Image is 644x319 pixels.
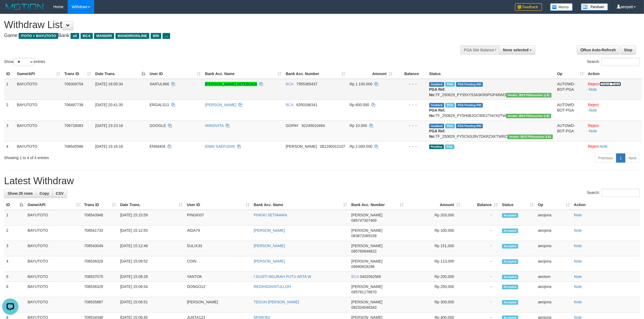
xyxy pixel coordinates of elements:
[406,256,462,272] td: Rp 113,000
[616,153,625,163] a: 1
[254,244,285,248] a: [PERSON_NAME]
[39,191,49,196] span: Copy
[589,108,597,112] a: Note
[406,200,462,210] th: Amount: activate to sort column ascending
[456,103,483,108] span: PGA Pending
[502,259,518,264] span: Accepted
[286,144,317,149] span: [PERSON_NAME]
[4,272,25,282] td: 5
[429,103,444,108] span: Grabbed
[4,69,15,79] th: ID
[462,297,500,313] td: -
[620,45,636,55] a: Stop
[350,103,369,107] span: Rp 600.000
[397,123,425,128] div: - - -
[4,33,424,38] h4: Game: Bank:
[574,213,582,217] a: Note
[502,275,518,279] span: Accepted
[351,249,377,253] span: Copy 085760846822 to clipboard
[118,226,185,241] td: [DATE] 15:12:55
[64,82,83,86] span: 706309754
[4,200,25,210] th: ID: activate to sort column descending
[254,228,285,233] a: [PERSON_NAME]
[118,241,185,256] td: [DATE] 15:12:48
[586,79,642,100] td: · ·
[586,100,642,120] td: · ·
[118,210,185,226] td: [DATE] 15:15:59
[350,144,372,149] span: Rp 2.000.000
[589,87,597,92] a: Note
[4,58,45,66] label: Show entries
[572,200,640,210] th: Action
[586,120,642,141] td: · ·
[462,282,500,297] td: -
[351,284,382,289] span: [PERSON_NAME]
[15,69,62,79] th: Game/API: activate to sort column ascending
[445,82,455,87] span: Marked by aeojona
[555,120,586,141] td: AUTOWD-BOT-PGA
[500,200,536,210] th: Status: activate to sort column ascending
[15,120,62,141] td: BAYUTOTO
[254,274,311,279] a: I GUSTI NGURAH PUTU ARTA W
[115,33,149,39] span: MANDIRIONLINE
[4,120,15,141] td: 3
[536,272,572,282] td: aeotom
[82,226,118,241] td: 708541733
[351,290,377,294] span: Copy 085781178670 to clipboard
[506,93,551,98] span: Vendor URL: https://dashboard.q2checkout.com/secure
[502,229,518,233] span: Accepted
[577,45,619,55] a: Run Auto-Refresh
[25,297,82,313] td: BAYUTOTO
[395,69,427,79] th: Balance
[4,282,25,297] td: 6
[462,200,500,210] th: Balance: activate to sort column ascending
[536,210,572,226] td: aeojona
[406,241,462,256] td: Rp 151,000
[600,82,621,86] a: Check Trans
[15,100,62,120] td: BAYUTOTO
[351,234,377,238] span: Copy 083872089158 to clipboard
[502,213,518,218] span: Accepted
[185,282,252,297] td: DONGO12
[95,144,123,149] span: [DATE] 15:16:16
[150,82,169,86] span: SAIFUL666
[574,244,582,248] a: Note
[350,123,367,128] span: Rp 10.000
[397,81,425,87] div: - - -
[462,272,500,282] td: -
[429,82,444,87] span: Grabbed
[406,210,462,226] td: Rp 203,000
[82,297,118,313] td: 708535887
[462,256,500,272] td: -
[254,213,287,217] a: PINGKI SETIAWAN
[4,189,36,198] a: Show 25 rows
[14,58,34,66] select: Showentries
[4,141,15,151] td: 4
[25,210,82,226] td: BAYUTOTO
[118,200,185,210] th: Date Trans.: activate to sort column ascending
[302,123,325,128] span: Copy 82245010484 to clipboard
[586,141,642,151] td: ·
[254,300,299,304] a: TEGUH [PERSON_NAME]
[4,153,264,160] div: Showing 1 to 4 of 4 entries
[360,274,381,279] span: Copy 0402062566 to clipboard
[550,3,573,11] img: Button%20Memo.svg
[64,103,83,107] span: 706487738
[536,282,572,297] td: aeojona
[118,256,185,272] td: [DATE] 15:09:52
[502,300,518,305] span: Accepted
[625,153,640,163] a: Next
[536,241,572,256] td: aeojona
[19,33,58,39] span: ITOTO > BAYUTOTO
[118,297,185,313] td: [DATE] 15:06:51
[406,282,462,297] td: Rp 250,000
[56,191,64,196] span: CSV
[587,189,640,197] label: Search:
[150,103,169,107] span: ERGALS11
[429,145,444,149] span: Pending
[406,272,462,282] td: Rp 200,000
[600,144,608,149] a: Note
[185,200,252,210] th: User ID: activate to sort column ascending
[589,129,597,133] a: Note
[286,103,293,107] span: BCA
